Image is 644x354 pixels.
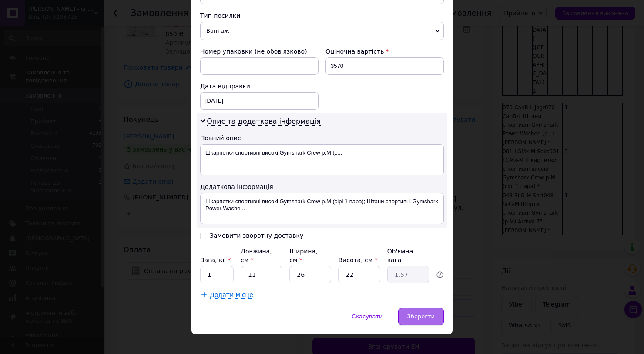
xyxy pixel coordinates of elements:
label: Довжина, см [241,248,272,263]
span: Тип посилки [200,12,240,19]
label: Вага, кг [200,256,231,263]
div: Додаткова інформація [200,182,444,191]
span: Опис та додаткова інформація [207,117,321,126]
div: Замовити зворотну доставку [210,232,303,239]
textarea: Шкарпетки спортивні високі Gymshark Crew р.M (с... [200,144,444,175]
span: Вантаж [200,22,444,40]
span: Скасувати [352,313,382,320]
span: Зберегти [407,313,435,320]
label: Висота, см [338,256,377,263]
span: Додати місце [210,291,253,299]
div: Дата відправки [200,82,319,91]
textarea: Шкарпетки спортивні високі Gymshark Crew р.M (сірі 1 пара); Штани спортивні Gymshark Power Washe... [200,193,444,224]
div: Номер упаковки (не обов'язково) [200,47,319,56]
label: Ширина, см [289,248,317,263]
div: Оціночна вартість [325,47,444,56]
div: Повний опис [200,134,444,142]
div: Об'ємна вага [387,247,429,264]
